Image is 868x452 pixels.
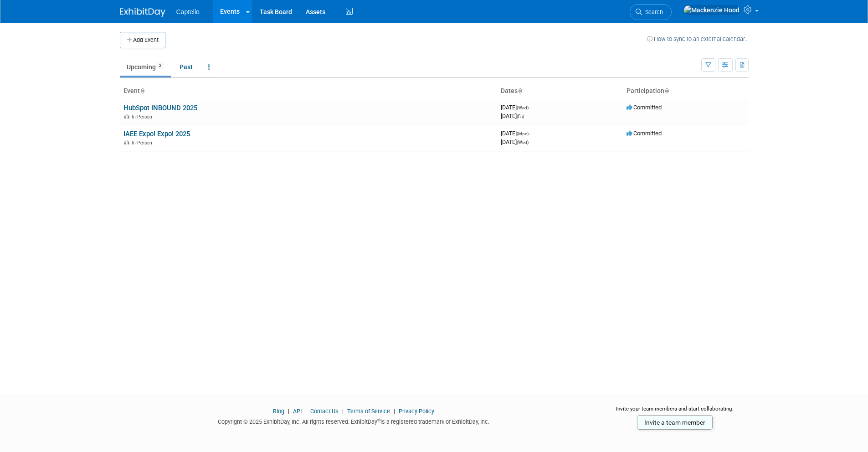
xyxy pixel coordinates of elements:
span: [DATE] [501,139,529,145]
a: Sort by Start Date [518,87,522,94]
a: IAEE Expo! Expo! 2025 [123,130,190,138]
span: Committed [627,104,662,111]
span: | [303,408,309,415]
a: Upcoming2 [120,58,171,76]
img: In-Person Event [124,140,129,144]
span: | [286,408,292,415]
th: Dates [497,83,623,99]
span: Search [642,9,663,15]
span: [DATE] [501,104,531,111]
a: Sort by Participation Type [664,87,669,94]
a: Terms of Service [347,408,390,415]
span: - [530,130,531,137]
a: How to sync to an external calendar... [647,36,749,42]
div: Invite your team members and start collaborating: [601,405,749,419]
span: Committed [627,130,662,137]
th: Event [120,83,497,99]
span: (Wed) [517,140,529,145]
a: Past [173,58,200,76]
a: Sort by Event Name [140,87,144,94]
span: (Fri) [517,114,524,119]
span: Captello [176,8,200,15]
th: Participation [623,83,749,99]
a: Invite a team member [637,415,713,430]
a: Search [630,4,672,20]
span: | [391,408,397,415]
span: [DATE] [501,130,531,137]
div: Copyright © 2025 ExhibitDay, Inc. All rights reserved. ExhibitDay is a registered trademark of Ex... [120,416,588,426]
img: Mackenzie Hood [683,5,740,15]
img: In-Person Event [124,114,129,118]
span: [DATE] [501,113,524,119]
a: HubSpot INBOUND 2025 [123,104,197,112]
span: (Mon) [517,131,529,136]
a: Contact Us [310,408,339,415]
a: API [293,408,302,415]
span: In-Person [132,114,155,120]
a: Blog [273,408,284,415]
span: 2 [156,62,164,69]
a: Privacy Policy [399,408,434,415]
sup: ® [377,417,380,422]
span: (Wed) [517,105,529,110]
span: In-Person [132,140,155,146]
span: - [530,104,531,111]
button: Add Event [120,32,165,48]
img: ExhibitDay [120,8,165,17]
span: | [340,408,346,415]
